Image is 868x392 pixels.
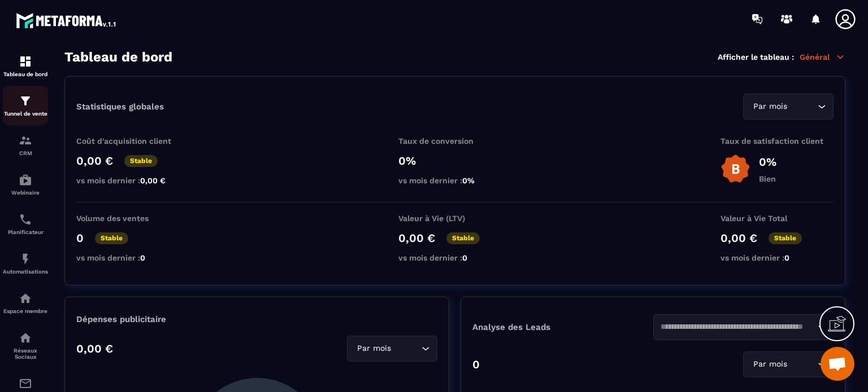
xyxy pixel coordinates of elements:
[76,253,189,262] p: vs mois dernier :
[750,100,789,113] span: Par mois
[124,155,158,167] p: Stable
[19,213,32,226] img: scheduler
[800,52,845,62] p: Général
[784,253,789,262] span: 0
[661,321,815,333] input: Search for option
[462,253,467,262] span: 0
[3,46,48,86] a: formationformationTableau de bord
[19,377,32,390] img: email
[354,342,393,355] span: Par mois
[721,136,834,146] p: Taux de satisfaction client
[743,351,834,377] div: Search for option
[398,231,435,245] p: 0,00 €
[398,136,511,146] p: Taux de conversion
[76,102,164,112] p: Statistiques globales
[398,253,511,262] p: vs mois dernier :
[398,154,511,168] p: 0%
[3,125,48,165] a: formationformationCRM
[769,232,802,244] p: Stable
[462,176,475,185] span: 0%
[3,204,48,244] a: schedulerschedulerPlanificateur
[759,174,776,183] p: Bien
[472,322,653,332] p: Analyse des Leads
[3,86,48,125] a: formationformationTunnel de vente
[95,232,128,244] p: Stable
[76,136,189,146] p: Coût d'acquisition client
[759,155,776,169] p: 0%
[653,314,834,340] div: Search for option
[821,347,854,381] a: Ouvrir le chat
[19,331,32,345] img: social-network
[3,308,48,314] p: Espace membre
[3,323,48,368] a: social-networksocial-networkRéseaux Sociaux
[140,253,145,262] span: 0
[3,165,48,204] a: automationsautomationsWebinaire
[3,229,48,235] p: Planificateur
[789,358,815,371] input: Search for option
[76,231,84,245] p: 0
[19,94,32,108] img: formation
[3,283,48,323] a: automationsautomationsEspace membre
[721,253,834,262] p: vs mois dernier :
[721,231,757,245] p: 0,00 €
[76,214,189,223] p: Volume des ventes
[3,268,48,275] p: Automatisations
[3,150,48,156] p: CRM
[446,232,480,244] p: Stable
[3,244,48,283] a: automationsautomationsAutomatisations
[76,342,113,355] p: 0,00 €
[19,55,32,68] img: formation
[140,176,166,185] span: 0,00 €
[3,190,48,196] p: Webinaire
[472,358,480,371] p: 0
[64,49,172,65] h3: Tableau de bord
[3,347,48,360] p: Réseaux Sociaux
[76,314,437,324] p: Dépenses publicitaire
[721,214,834,223] p: Valeur à Vie Total
[393,342,419,355] input: Search for option
[19,252,32,266] img: automations
[19,134,32,147] img: formation
[789,100,815,113] input: Search for option
[76,154,113,168] p: 0,00 €
[718,52,794,61] p: Afficher le tableau :
[743,94,834,120] div: Search for option
[750,358,789,371] span: Par mois
[16,10,118,30] img: logo
[19,292,32,305] img: automations
[721,154,750,184] img: b-badge-o.b3b20ee6.svg
[398,176,511,185] p: vs mois dernier :
[19,173,32,187] img: automations
[3,71,48,77] p: Tableau de bord
[3,111,48,117] p: Tunnel de vente
[76,176,189,185] p: vs mois dernier :
[347,336,437,362] div: Search for option
[398,214,511,223] p: Valeur à Vie (LTV)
